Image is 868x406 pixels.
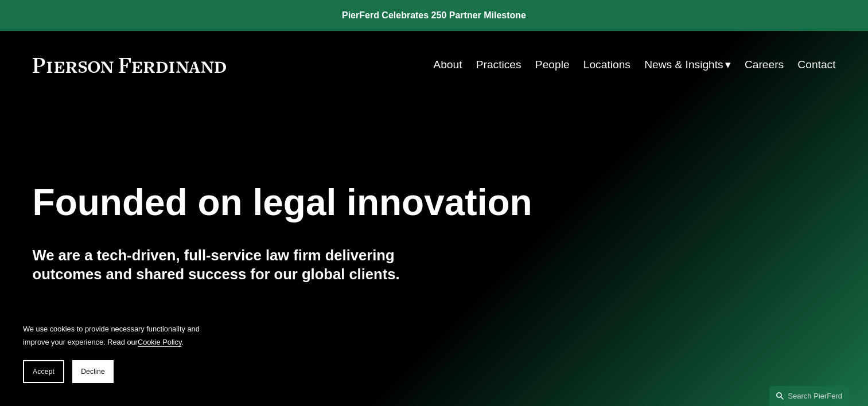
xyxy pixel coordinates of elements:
[583,54,630,76] a: Locations
[23,360,64,383] button: Accept
[81,368,105,376] span: Decline
[769,386,850,406] a: Search this site
[138,338,182,346] a: Cookie Policy
[11,311,218,395] section: Cookie banner
[644,55,723,75] span: News & Insights
[535,54,570,76] a: People
[23,322,207,349] p: We use cookies to provide necessary functionality and improve your experience. Read our .
[433,54,462,76] a: About
[33,246,434,283] h4: We are a tech-driven, full-service law firm delivering outcomes and shared success for our global...
[72,360,114,383] button: Decline
[33,368,55,376] span: Accept
[745,54,784,76] a: Careers
[797,54,835,76] a: Contact
[476,54,521,76] a: Practices
[644,54,731,76] a: folder dropdown
[33,182,702,224] h1: Founded on legal innovation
